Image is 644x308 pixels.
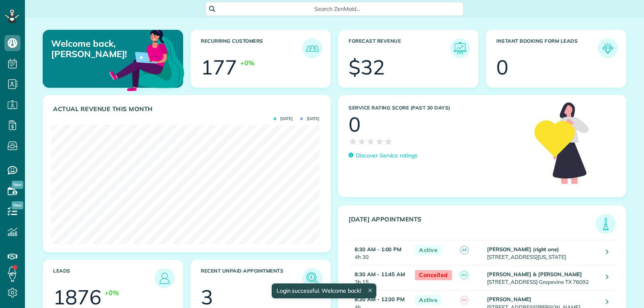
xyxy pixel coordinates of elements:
[366,134,375,149] span: ★
[487,246,559,252] strong: [PERSON_NAME] (right one)
[452,40,468,56] img: icon_forecast_revenue-8c13a41c7ed35a8dcfafea3cbb826a0462acb37728057bba2d056411b612bbbe.png
[349,38,450,58] h3: Forecast Revenue
[349,57,385,77] div: $32
[415,270,452,280] span: Cancelled
[487,296,531,302] strong: [PERSON_NAME]
[356,151,417,160] p: Discover Service ratings
[598,216,614,232] img: icon_todays_appointments-901f7ab196bb0bea1936b74009e4eb5ffbc2d2711fa7634e0d609ed5ef32b18b.png
[240,58,254,68] div: +0%
[355,296,405,302] strong: 8:30 AM - 12:30 PM
[12,181,23,189] span: New
[349,134,357,149] span: ★
[487,271,582,277] strong: [PERSON_NAME] & [PERSON_NAME]
[485,240,600,265] td: [STREET_ADDRESS][US_STATE]
[201,38,302,58] h3: Recurring Customers
[375,134,384,149] span: ★
[349,151,417,160] a: Discover Service ratings
[157,270,173,286] img: icon_leads-1bed01f49abd5b7fead27621c3d59655bb73ed531f8eeb49469d10e621d6b896.png
[415,245,442,255] span: Active
[355,271,405,277] strong: 8:30 AM - 11:45 AM
[355,246,401,252] strong: 8:30 AM - 1:00 PM
[300,117,319,121] span: [DATE]
[274,117,293,121] span: [DATE]
[600,40,616,56] img: icon_form_leads-04211a6a04a5b2264e4ee56bc0799ec3eb69b7e499cbb523a139df1d13a81ae0.png
[201,57,237,77] div: 177
[53,268,155,288] h3: Leads
[201,268,302,288] h3: Recent unpaid appointments
[349,216,596,234] h3: [DATE] Appointments
[12,201,23,209] span: New
[51,38,138,60] p: Welcome back, [PERSON_NAME]!
[53,287,101,307] div: 1876
[53,105,322,113] h3: Actual Revenue this month
[415,295,442,305] span: Active
[496,57,508,77] div: 0
[349,265,411,290] td: 3h 15
[460,271,469,279] span: AC
[349,105,526,111] h3: Service Rating score (past 30 days)
[349,114,361,134] div: 0
[304,270,320,286] img: icon_unpaid_appointments-47b8ce3997adf2238b356f14209ab4cced10bd1f174958f3ca8f1d0dd7fffeee.png
[485,265,600,290] td: [STREET_ADDRESS] Grapevine TX 76092
[304,40,320,56] img: icon_recurring_customers-cf858462ba22bcd05b5a5880d41d6543d210077de5bb9ebc9590e49fd87d84ed.png
[357,134,366,149] span: ★
[201,287,213,307] div: 3
[384,134,393,149] span: ★
[460,296,469,304] span: EG
[271,283,376,298] div: Login successful. Welcome back!
[460,246,469,254] span: AF
[496,38,598,58] h3: Instant Booking Form Leads
[349,240,411,265] td: 4h 30
[105,288,119,298] div: +0%
[108,21,186,99] img: dashboard_welcome-42a62b7d889689a78055ac9021e634bf52bae3f8056760290aed330b23ab8690.png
